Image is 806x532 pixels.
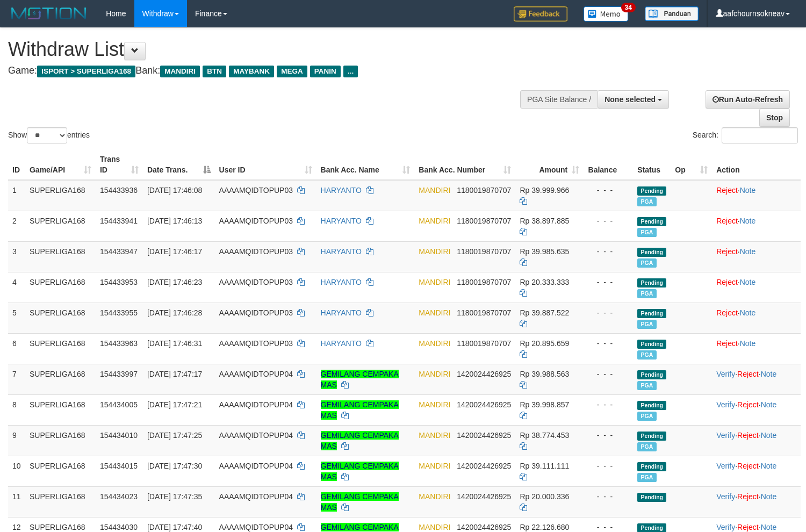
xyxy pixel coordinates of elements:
span: 154434030 [100,523,138,531]
span: Rp 39.887.522 [520,308,569,317]
a: Note [740,186,756,195]
a: HARYANTO [321,247,362,256]
td: · [712,333,801,364]
span: MANDIRI [419,523,450,531]
a: Verify [716,400,735,409]
span: Marked by aafmaster [637,197,656,206]
a: Reject [737,431,759,440]
a: Verify [716,370,735,378]
span: Rp 38.897.885 [520,217,569,225]
th: User ID: activate to sort column ascending [215,149,316,180]
span: AAAAMQIDTOPUP03 [219,186,293,195]
a: Note [761,370,777,378]
a: Note [761,462,777,470]
span: [DATE] 17:46:13 [147,217,202,225]
a: HARYANTO [321,339,362,348]
th: ID [8,149,25,180]
a: Note [740,217,756,225]
span: Rp 39.999.966 [520,186,569,195]
span: MANDIRI [419,339,450,348]
span: Copy 1180019870707 to clipboard [457,217,511,225]
th: Op: activate to sort column ascending [671,149,712,180]
div: - - - [588,399,629,410]
span: Pending [637,309,666,318]
th: Bank Acc. Number: activate to sort column ascending [414,149,515,180]
span: Copy 1180019870707 to clipboard [457,308,511,317]
th: Bank Acc. Name: activate to sort column ascending [316,149,415,180]
h4: Game: Bank: [8,66,527,76]
a: Stop [759,109,790,127]
td: SUPERLIGA168 [25,211,96,241]
span: Pending [637,217,666,226]
span: MEGA [277,66,307,77]
span: 154433963 [100,339,138,348]
td: · · [712,486,801,517]
span: Copy 1420024426925 to clipboard [457,492,511,501]
span: 154433936 [100,186,138,195]
td: SUPERLIGA168 [25,333,96,364]
td: 5 [8,303,25,333]
a: GEMILANG CEMPAKA MAS [321,400,399,420]
span: Marked by aafmaster [637,412,656,421]
span: AAAAMQIDTOPUP04 [219,431,293,440]
span: Marked by aafmaster [637,381,656,390]
a: GEMILANG CEMPAKA MAS [321,370,399,389]
span: AAAAMQIDTOPUP04 [219,462,293,470]
td: · · [712,456,801,486]
a: Reject [716,278,738,286]
label: Search: [693,127,798,143]
a: Reject [737,492,759,501]
span: Pending [637,432,666,441]
span: Rp 39.111.111 [520,462,569,470]
span: [DATE] 17:47:21 [147,400,202,409]
th: Date Trans.: activate to sort column descending [143,149,215,180]
td: · · [712,364,801,394]
span: 154434023 [100,492,138,501]
span: [DATE] 17:47:17 [147,370,202,378]
span: Copy 1420024426925 to clipboard [457,400,511,409]
td: · · [712,425,801,456]
a: Note [740,247,756,256]
div: - - - [588,430,629,441]
span: 154434015 [100,462,138,470]
span: AAAAMQIDTOPUP03 [219,217,293,225]
img: Feedback.jpg [514,6,567,21]
span: ... [343,66,358,77]
span: AAAAMQIDTOPUP03 [219,308,293,317]
span: Pending [637,462,666,471]
span: 154433953 [100,278,138,286]
span: Pending [637,340,666,349]
div: - - - [588,307,629,318]
span: AAAAMQIDTOPUP03 [219,247,293,256]
td: SUPERLIGA168 [25,364,96,394]
span: ISPORT > SUPERLIGA168 [37,66,135,77]
span: MANDIRI [419,370,450,378]
select: Showentries [27,127,67,143]
th: Status [633,149,671,180]
span: 154434010 [100,431,138,440]
span: Marked by aafmaster [637,473,656,482]
span: MANDIRI [160,66,200,77]
button: None selected [598,90,669,109]
td: · [712,180,801,211]
a: Note [761,492,777,501]
span: Pending [637,401,666,410]
td: SUPERLIGA168 [25,486,96,517]
a: Reject [716,186,738,195]
a: GEMILANG CEMPAKA MAS [321,492,399,512]
td: 11 [8,486,25,517]
th: Balance [584,149,633,180]
span: Rp 20.333.333 [520,278,569,286]
td: 9 [8,425,25,456]
a: Reject [716,217,738,225]
td: SUPERLIGA168 [25,456,96,486]
div: - - - [588,369,629,379]
span: Rp 39.985.635 [520,247,569,256]
td: SUPERLIGA168 [25,394,96,425]
span: Copy 1180019870707 to clipboard [457,278,511,286]
td: · · [712,394,801,425]
span: [DATE] 17:47:35 [147,492,202,501]
a: Reject [737,370,759,378]
span: MANDIRI [419,278,450,286]
div: - - - [588,338,629,349]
